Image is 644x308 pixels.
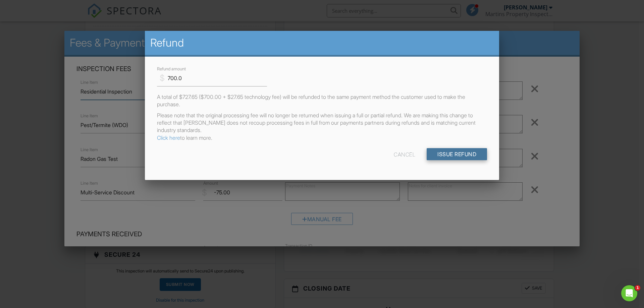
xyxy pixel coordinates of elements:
[157,66,186,72] label: Refund amount
[150,36,494,50] h2: Refund
[160,72,165,84] div: $
[394,148,415,160] div: Cancel
[157,134,180,141] a: Click here
[157,93,487,108] p: A total of $727.65 ($700.00 + $27.65 technology fee) will be refunded to the same payment method ...
[157,112,487,142] p: Please note that the original processing fee will no longer be returned when issuing a full or pa...
[635,285,640,291] span: 1
[621,285,637,301] iframe: Intercom live chat
[427,148,487,160] input: Issue Refund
